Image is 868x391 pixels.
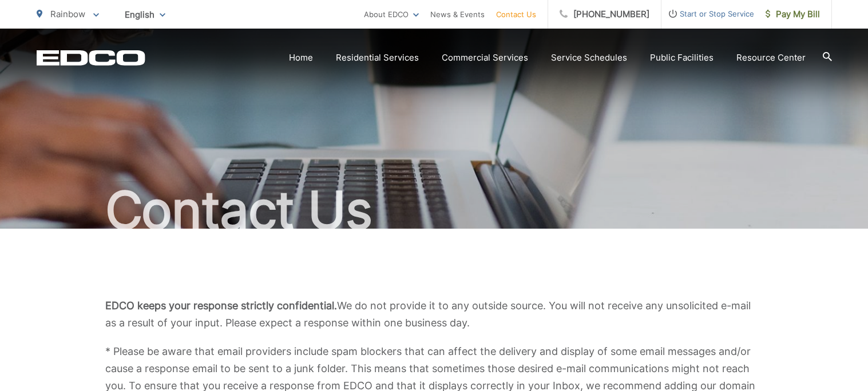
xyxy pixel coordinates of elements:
[289,51,313,65] a: Home
[116,5,174,25] span: English
[551,51,627,65] a: Service Schedules
[650,51,714,65] a: Public Facilities
[37,182,832,239] h1: Contact Us
[37,50,145,66] a: EDCD logo. Return to the homepage.
[105,297,763,332] p: We do not provide it to any outside source. You will not receive any unsolicited e-mail as a resu...
[105,300,337,312] b: EDCO keeps your response strictly confidential.
[364,7,419,21] a: About EDCO
[442,51,528,65] a: Commercial Services
[736,51,806,65] a: Resource Center
[766,7,820,21] span: Pay My Bill
[50,9,85,19] span: Rainbow
[496,7,536,21] a: Contact Us
[430,7,485,21] a: News & Events
[336,51,419,65] a: Residential Services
